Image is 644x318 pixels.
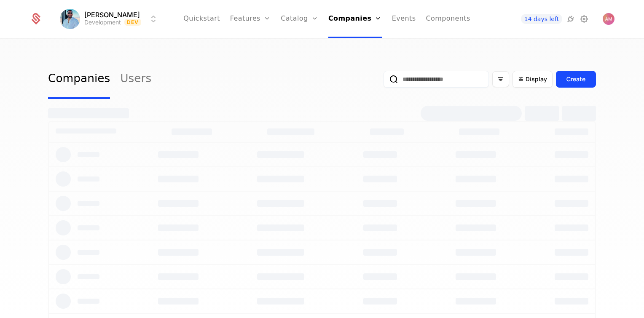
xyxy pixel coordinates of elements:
[124,19,142,26] span: Dev
[566,75,585,83] div: Create
[62,10,158,28] button: Select environment
[84,11,140,18] span: [PERSON_NAME]
[603,13,614,25] img: Ashutosh Mishra
[492,71,509,87] button: Filter options
[566,14,576,24] a: Integrations
[60,9,80,29] img: Ashutosh Mishra
[84,18,121,27] div: Development
[513,71,553,88] button: Display
[120,59,151,99] a: Users
[579,14,589,24] a: Settings
[526,75,547,83] span: Display
[521,14,562,24] a: 14 days left
[603,13,614,25] button: Open user button
[556,71,596,88] button: Create
[48,59,110,99] a: Companies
